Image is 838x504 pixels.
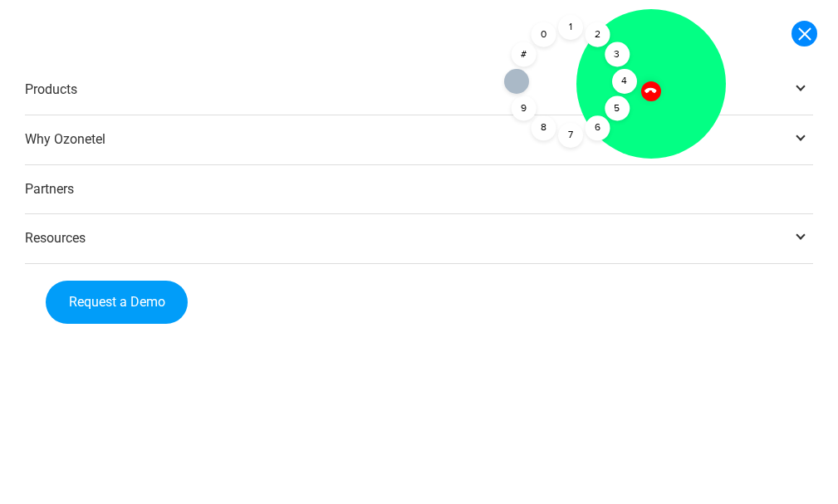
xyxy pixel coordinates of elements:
[511,42,536,67] div: #
[46,281,188,324] a: Request a Demo
[511,96,536,121] div: 9
[605,96,630,121] div: 5
[531,115,556,140] div: 8
[25,66,813,115] a: Products
[25,115,813,165] a: Why Ozonetel
[558,123,583,148] div: 7
[585,22,610,47] div: 2
[585,115,610,140] div: 6
[605,42,630,67] div: 3
[612,69,637,94] div: 4
[25,214,813,264] a: Resources
[531,22,556,47] div: 0
[558,15,583,40] div: 1
[25,165,813,215] a: Partners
